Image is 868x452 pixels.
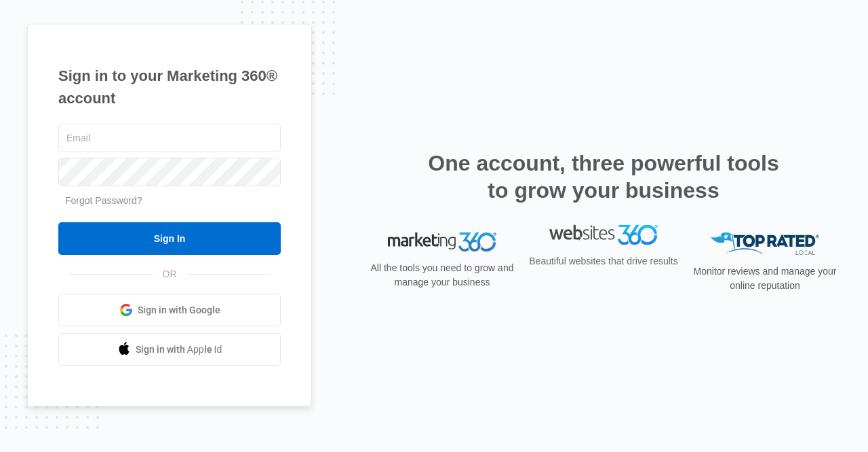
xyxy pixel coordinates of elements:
p: Monitor reviews and manage your online reputation [689,264,841,293]
a: Forgot Password? [65,195,142,206]
input: Sign In [58,222,281,255]
img: Top Rated Local [711,232,819,255]
span: OR [153,267,186,281]
a: Sign in with Apple Id [58,333,281,366]
p: All the tools you need to grow and manage your business [366,261,518,290]
img: Marketing 360 [388,232,496,251]
img: Websites 360 [549,232,658,252]
span: Sign in with Google [138,303,220,317]
p: Beautiful websites that drive results [528,262,679,277]
a: Sign in with Google [58,294,281,326]
span: Sign in with Apple Id [136,343,222,357]
h2: One account, three powerful tools to grow your business [424,150,783,204]
h1: Sign in to your Marketing 360® account [58,65,281,109]
input: Email [58,124,281,152]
